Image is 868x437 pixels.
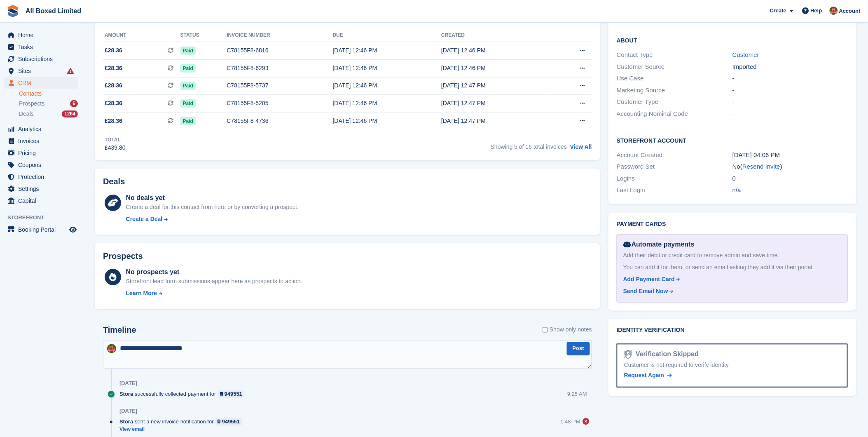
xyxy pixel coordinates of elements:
div: No deals yet [126,193,299,203]
div: £439.80 [105,143,126,152]
span: Invoices [18,135,68,147]
span: Settings [18,183,68,195]
div: Imported [732,62,848,72]
span: Pricing [18,147,68,159]
div: 949551 [225,390,242,398]
div: No [732,162,848,172]
span: Showing 5 of 16 total invoices [491,143,567,150]
div: n/a [732,186,848,195]
span: Capital [18,195,68,207]
div: 6 [70,100,78,107]
div: Account Created [617,150,732,160]
div: C78155F8-5737 [227,81,332,90]
div: No prospects yet [126,267,302,277]
span: Prospects [19,100,44,108]
span: Coupons [18,159,68,171]
h2: Payment cards [617,221,848,228]
div: 9:25 AM [567,390,587,398]
h2: Prospects [103,251,143,261]
span: Stora [119,418,133,426]
input: Show only notes [543,326,548,334]
a: Add Payment Card [623,275,838,284]
a: menu [4,29,78,41]
span: £28.36 [105,117,122,125]
div: [DATE] 12:46 PM [333,117,442,125]
div: Verification Skipped [632,350,699,359]
div: [DATE] 12:46 PM [333,46,442,55]
a: All Boxed Limited [22,4,84,18]
div: Create a deal for this contact from here or by converting a prospect. [126,203,299,211]
a: Customer [732,51,759,58]
span: Paid [180,47,196,55]
div: C78155F8-6293 [227,64,332,73]
h2: About [617,36,848,44]
a: Preview store [68,225,78,235]
th: Created [441,29,550,42]
a: View All [570,143,592,150]
div: Customer Source [617,62,732,72]
img: Sharon Hawkins [107,344,116,353]
a: View email [119,426,246,433]
div: Send Email Now [623,287,668,296]
div: Password Set [617,162,732,172]
div: Logins [617,174,732,183]
span: £28.36 [105,46,122,55]
div: [DATE] 12:46 PM [333,99,442,108]
a: menu [4,135,78,147]
a: 949551 [218,390,245,398]
span: Subscriptions [18,53,68,65]
span: £28.36 [105,64,122,73]
div: C78155F8-5205 [227,99,332,108]
div: Last Login [617,186,732,195]
span: Paid [180,82,196,90]
div: [DATE] 04:06 PM [732,150,848,160]
div: Customer is not required to verify identity. [624,361,840,370]
h2: Storefront Account [617,136,848,144]
div: 1:48 PM [561,418,580,426]
i: Smart entry sync failures have occurred [67,68,74,74]
span: CRM [18,77,68,89]
div: [DATE] [119,408,137,415]
div: C78155F8-4736 [227,117,332,125]
span: Request Again [624,372,664,379]
a: Prospects 6 [19,99,78,108]
div: [DATE] 12:47 PM [441,99,550,108]
div: 0 [732,174,848,183]
div: Use Case [617,74,732,83]
div: - [732,86,848,95]
h2: Timeline [103,326,136,335]
a: 949551 [215,418,242,426]
div: [DATE] 12:46 PM [333,64,442,73]
a: menu [4,53,78,65]
div: [DATE] 12:46 PM [441,64,550,73]
a: menu [4,65,78,77]
a: menu [4,183,78,195]
div: 949551 [222,418,240,426]
a: Create a Deal [126,215,299,223]
div: sent a new invoice notification for [119,418,246,426]
div: Learn More [126,289,157,298]
span: Help [811,7,822,15]
th: Due [333,29,442,42]
span: Home [18,29,68,41]
th: Amount [103,29,180,42]
a: menu [4,77,78,89]
img: Identity Verification Ready [624,350,632,359]
a: menu [4,41,78,53]
div: - [732,109,848,119]
a: menu [4,159,78,171]
span: Protection [18,171,68,183]
a: menu [4,224,78,235]
span: ( ) [740,163,782,170]
div: Total [105,136,126,143]
span: Tasks [18,41,68,53]
span: Storefront [7,214,82,222]
span: Paid [180,64,196,73]
span: Paid [180,117,196,125]
img: stora-icon-8386f47178a22dfd0bd8f6a31ec36ba5ce8667c1dd55bd0f319d3a0aa187defe.svg [7,5,19,17]
span: Booking Portal [18,224,68,235]
span: Analytics [18,123,68,135]
div: [DATE] [119,381,137,387]
th: Invoice number [227,29,332,42]
a: Contacts [19,90,78,98]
